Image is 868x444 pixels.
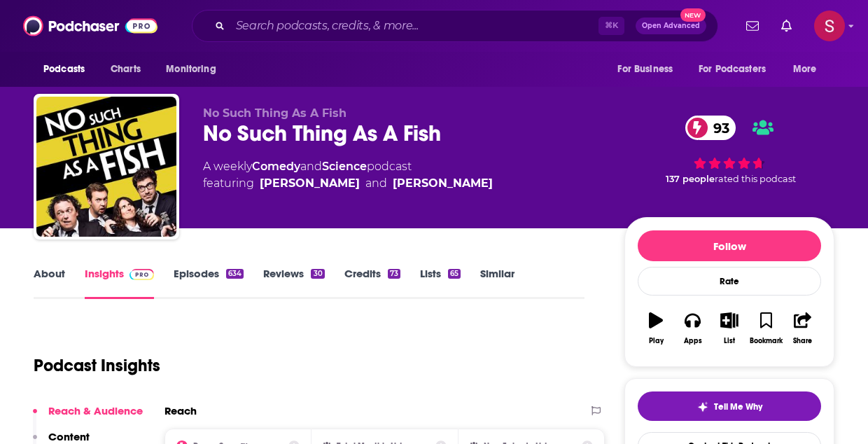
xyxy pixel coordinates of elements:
div: Search podcasts, credits, & more... [192,10,718,42]
button: Share [785,303,821,354]
div: Play [649,337,664,345]
div: Apps [684,337,702,345]
a: 93 [685,116,736,140]
div: 93 137 peoplerated this podcast [624,106,834,193]
a: Show notifications dropdown [741,14,764,38]
button: Show profile menu [814,11,845,41]
a: Credits73 [344,267,400,299]
span: ⌘ K [598,17,624,35]
a: Show notifications dropdown [776,14,797,38]
img: No Such Thing As A Fish [36,97,176,237]
div: [PERSON_NAME] [393,175,493,192]
div: 65 [448,269,461,279]
button: Follow [638,230,821,261]
span: For Business [617,60,673,79]
a: Comedy [252,160,300,173]
button: open menu [156,56,234,83]
button: open menu [783,56,834,83]
button: Play [638,303,674,354]
span: Open Advanced [642,22,700,29]
span: Podcasts [43,60,85,79]
div: List [724,337,735,345]
button: Bookmark [748,303,784,354]
a: Science [322,160,367,173]
p: Reach & Audience [48,404,143,417]
span: 93 [699,116,736,140]
img: User Profile [814,11,845,41]
h2: Reach [164,404,197,417]
span: No Such Thing As A Fish [203,106,346,120]
p: Content [48,430,90,443]
a: Lists65 [420,267,461,299]
img: tell me why sparkle [697,401,708,412]
a: Similar [480,267,514,299]
div: Share [793,337,812,345]
img: Podchaser Pro [129,269,154,280]
div: Bookmark [750,337,783,345]
div: 30 [311,269,324,279]
span: For Podcasters [699,60,766,79]
div: Rate [638,267,821,296]
span: 137 people [666,174,715,184]
button: Apps [674,303,710,354]
span: Charts [111,60,141,79]
div: 634 [226,269,244,279]
span: Logged in as stephanie85546 [814,11,845,41]
a: About [34,267,65,299]
div: 73 [388,269,400,279]
button: Reach & Audience [33,404,143,430]
span: featuring [203,175,493,192]
span: and [300,160,322,173]
span: Monitoring [166,60,216,79]
button: open menu [608,56,690,83]
button: tell me why sparkleTell Me Why [638,391,821,421]
div: A weekly podcast [203,158,493,192]
div: [PERSON_NAME] [260,175,360,192]
button: Open AdvancedNew [636,18,706,34]
span: New [680,8,706,22]
span: and [365,175,387,192]
button: open menu [689,56,786,83]
img: Podchaser - Follow, Share and Rate Podcasts [23,13,157,39]
a: Episodes634 [174,267,244,299]
h1: Podcast Insights [34,355,160,376]
a: Reviews30 [263,267,324,299]
button: open menu [34,56,103,83]
a: Charts [101,56,149,83]
a: InsightsPodchaser Pro [85,267,154,299]
span: Tell Me Why [714,401,762,412]
span: More [793,60,817,79]
span: rated this podcast [715,174,796,184]
input: Search podcasts, credits, & more... [230,15,598,37]
button: List [711,303,748,354]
